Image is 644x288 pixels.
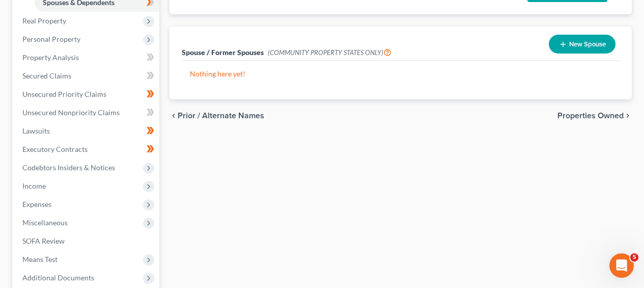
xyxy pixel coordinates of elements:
[170,112,264,120] button: chevron_left Prior / Alternate Names
[22,90,106,98] span: Unsecured Priority Claims
[22,218,68,227] span: Miscellaneous
[22,145,88,153] span: Executory Contracts
[182,48,264,57] span: Spouse / Former Spouses
[609,253,634,278] iframe: Intercom live chat
[22,237,65,245] span: SOFA Review
[22,200,51,208] span: Expenses
[22,108,120,117] span: Unsecured Nonpriority Claims
[14,67,159,85] a: Secured Claims
[22,35,80,43] span: Personal Property
[14,48,159,67] a: Property Analysis
[557,112,632,120] button: Properties Owned chevron_right
[22,273,94,282] span: Additional Documents
[549,35,615,54] button: New Spouse
[170,112,178,120] i: chevron_left
[22,163,115,172] span: Codebtors Insiders & Notices
[630,253,638,261] span: 5
[268,48,391,57] span: (COMMUNITY PROPERTY STATES ONLY)
[14,103,159,122] a: Unsecured Nonpriority Claims
[14,232,159,250] a: SOFA Review
[22,53,79,62] span: Property Analysis
[22,126,50,135] span: Lawsuits
[624,112,632,120] i: chevron_right
[14,85,159,103] a: Unsecured Priority Claims
[22,181,46,190] span: Income
[14,140,159,159] a: Executory Contracts
[14,122,159,140] a: Lawsuits
[22,255,58,264] span: Means Test
[557,112,624,120] span: Properties Owned
[22,16,66,25] span: Real Property
[190,69,611,79] p: Nothing here yet!
[178,112,264,120] span: Prior / Alternate Names
[22,71,71,80] span: Secured Claims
